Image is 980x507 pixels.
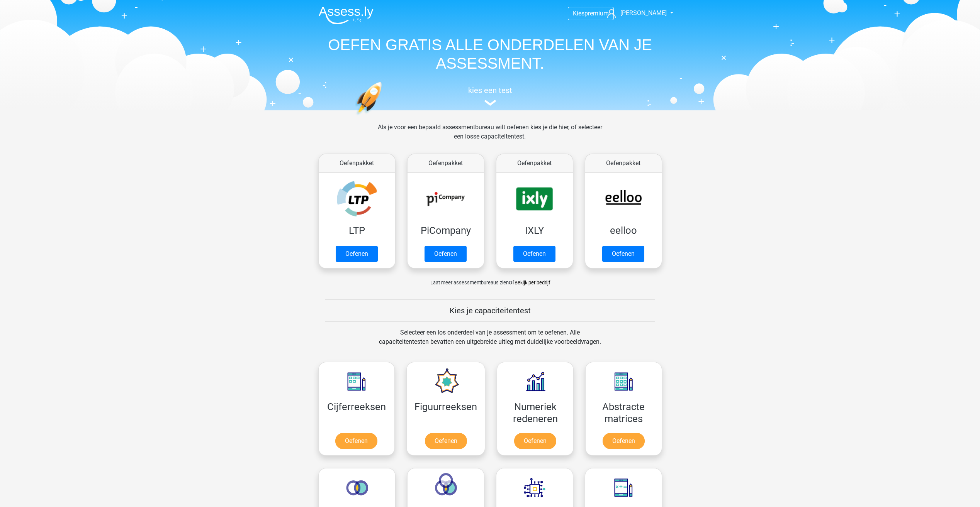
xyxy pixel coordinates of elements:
[313,35,668,73] h1: OEFEN GRATIS ALLE ONDERDELEN VAN JE ASSESSMENT.
[573,10,584,17] span: Kies
[603,433,645,449] a: Oefenen
[319,6,374,24] img: Assessly
[584,10,609,17] span: premium
[372,328,608,356] div: Selecteer een los onderdeel van je assessment om te oefenen. Alle capaciteitentesten bevatten een...
[313,86,668,95] h5: kies een test
[335,433,377,449] a: Oefenen
[515,280,550,286] a: Bekijk per bedrijf
[513,246,555,262] a: Oefenen
[313,272,668,287] div: of
[425,433,467,449] a: Oefenen
[602,246,644,262] a: Oefenen
[568,8,613,19] a: Kiespremium
[355,82,412,152] img: oefenen
[484,100,496,106] img: assessment
[514,433,556,449] a: Oefenen
[604,8,667,18] a: [PERSON_NAME]
[430,280,509,286] span: Laat meer assessmentbureaus zien
[313,86,668,106] a: kies een test
[620,9,667,17] span: [PERSON_NAME]
[325,306,655,315] h5: Kies je capaciteitentest
[425,246,467,262] a: Oefenen
[372,123,608,150] div: Als je voor een bepaald assessmentbureau wilt oefenen kies je die hier, of selecteer een losse ca...
[336,246,378,262] a: Oefenen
